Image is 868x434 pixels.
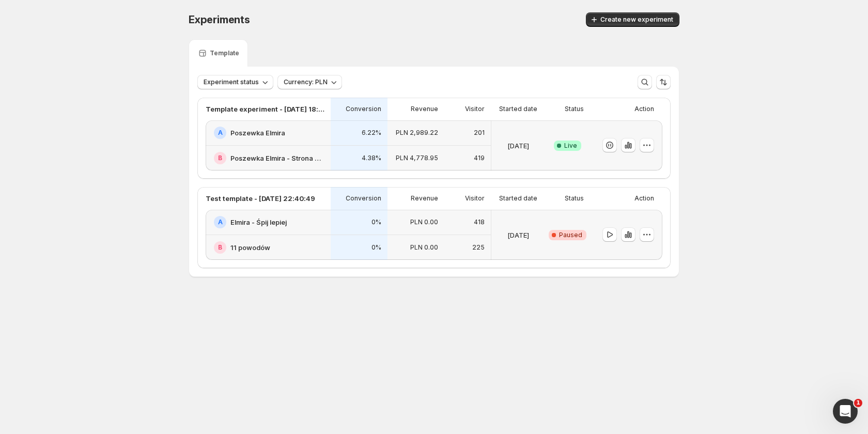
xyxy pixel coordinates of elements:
[474,218,485,226] p: 418
[362,129,381,137] p: 6.22%
[854,399,862,407] span: 1
[586,12,679,27] button: Create new experiment
[465,194,485,203] p: Visitor
[218,218,223,226] h2: A
[474,154,485,162] p: 419
[564,142,577,150] span: Live
[362,154,381,162] p: 4.38%
[472,243,485,252] p: 225
[206,104,324,114] p: Template experiment - [DATE] 18:53:37
[371,218,381,226] p: 0%
[565,194,584,203] p: Status
[230,153,324,163] h2: Poszewka Elmira - Strona Produktu
[277,75,342,89] button: Currency: PLN
[371,243,381,252] p: 0%
[411,194,438,203] p: Revenue
[396,154,438,162] p: PLN 4,778.95
[230,242,270,253] h2: 11 powodów
[410,243,438,252] p: PLN 0.00
[230,128,285,138] h2: Poszewka Elmira
[189,13,250,26] span: Experiments
[600,16,673,24] span: Create new experiment
[499,105,537,113] p: Started date
[396,129,438,137] p: PLN 2,989.22
[465,105,485,113] p: Visitor
[656,75,671,89] button: Sort the results
[474,129,485,137] p: 201
[507,141,529,151] p: [DATE]
[833,399,858,424] iframe: Intercom live chat
[218,129,223,137] h2: A
[346,105,381,113] p: Conversion
[410,218,438,226] p: PLN 0.00
[411,105,438,113] p: Revenue
[565,105,584,113] p: Status
[634,194,654,203] p: Action
[204,78,259,86] span: Experiment status
[284,78,328,86] span: Currency: PLN
[210,49,239,57] p: Template
[206,193,315,204] p: Test template - [DATE] 22:40:49
[507,230,529,240] p: [DATE]
[499,194,537,203] p: Started date
[346,194,381,203] p: Conversion
[634,105,654,113] p: Action
[218,243,222,252] h2: B
[218,154,222,162] h2: B
[559,231,582,239] span: Paused
[230,217,287,227] h2: Elmira - Śpij lepiej
[197,75,273,89] button: Experiment status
